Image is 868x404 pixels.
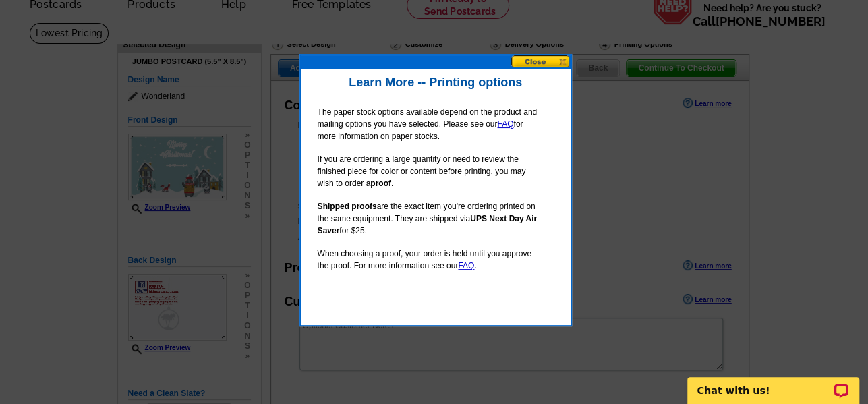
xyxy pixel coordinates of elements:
[318,200,543,237] p: are the exact item you're ordering printed on the same equipment. They are shipped via for $25.
[497,119,513,129] a: FAQ
[678,362,868,404] iframe: LiveChat chat widget
[318,248,543,272] p: When choosing a proof, your order is held until you approve the proof. For more information see o...
[318,106,543,142] p: The paper stock options available depend on the product and mailing options you have selected. Pl...
[318,153,543,190] p: If you are ordering a large quantity or need to review the finished piece for color or content be...
[458,261,474,270] a: FAQ
[318,214,538,235] b: UPS Next Day Air Saver
[318,202,377,211] b: Shipped proofs
[370,179,391,188] b: proof
[308,76,564,90] h2: Learn More -- Printing options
